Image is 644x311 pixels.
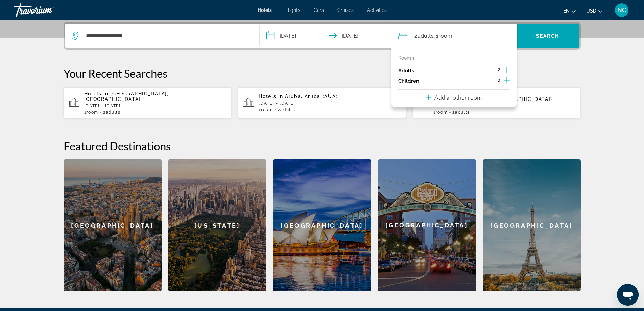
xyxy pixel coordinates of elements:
p: Add another room [434,94,482,101]
span: 1 [433,110,448,115]
a: Cars [314,7,324,13]
a: Hotels [258,7,272,13]
button: Change currency [586,6,603,16]
span: Room [436,110,448,115]
a: [US_STATE] [168,159,266,291]
span: Room [261,107,273,112]
span: 1 [259,107,273,112]
p: [DATE] - [DATE] [84,104,226,108]
span: [GEOGRAPHIC_DATA], [GEOGRAPHIC_DATA] [84,91,169,102]
button: Change language [563,6,576,16]
span: Adults [418,32,434,39]
button: Increment children [504,76,510,86]
div: Search widget [65,24,579,48]
a: [GEOGRAPHIC_DATA] [64,159,162,291]
span: 2 [452,110,470,115]
span: 0 [497,77,500,83]
span: 2 [278,107,295,112]
p: Adults [398,68,414,74]
h2: Featured Destinations [64,139,581,153]
span: Search [536,33,559,39]
span: 1 [84,110,98,115]
button: Hotels in [GEOGRAPHIC_DATA], [GEOGRAPHIC_DATA][DATE] - [DATE]1Room2Adults [64,87,232,119]
span: 2 [498,67,500,72]
span: 2 [103,110,121,115]
span: NC [617,7,626,14]
p: Children [398,78,419,84]
button: Search [517,24,579,48]
button: Hotels in Aruba, Aruba (AUA)[DATE] - [DATE]1Room2Adults [238,87,406,119]
button: Decrement children [488,77,494,85]
button: Decrement adults [488,67,494,75]
span: Hotels in [259,94,283,99]
span: , 1 [434,31,452,41]
a: Activities [367,7,387,13]
span: Aruba, Aruba (AUA) [285,94,338,99]
button: Check-in date: Nov 6, 2025 Check-out date: Nov 12, 2025 [260,24,391,48]
div: [GEOGRAPHIC_DATA] [378,159,476,291]
button: Travelers: 2 adults, 0 children [391,24,517,48]
a: [GEOGRAPHIC_DATA] [378,159,476,291]
span: USD [586,8,596,14]
span: en [563,8,570,14]
span: Adults [106,110,121,115]
a: [GEOGRAPHIC_DATA] [273,159,371,291]
a: [GEOGRAPHIC_DATA] [483,159,581,291]
p: Room 1 [398,55,414,61]
p: [DATE] - [DATE] [259,101,401,106]
span: Room [86,110,98,115]
span: Room [438,32,452,39]
a: Cruises [337,7,354,13]
span: 2 [414,31,434,41]
button: User Menu [613,3,630,17]
button: Increment adults [504,66,510,76]
iframe: Button to launch messaging window [617,284,639,306]
span: Adults [455,110,470,115]
a: Flights [285,7,300,13]
a: Travorium [14,1,81,19]
p: Your Recent Searches [64,67,581,80]
span: Adults [280,107,295,112]
span: Hotels in [84,91,109,96]
button: Add another room [426,90,482,104]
